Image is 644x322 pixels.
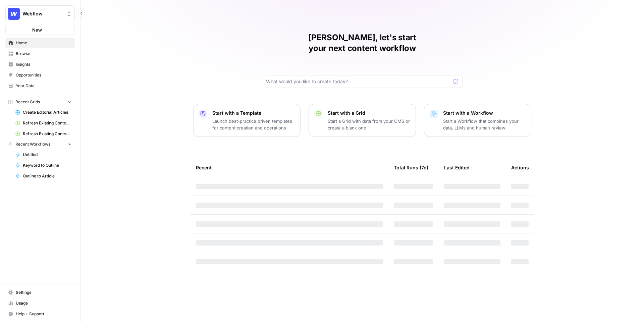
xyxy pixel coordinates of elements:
[262,32,463,54] h1: [PERSON_NAME], let's start your next content workflow
[15,141,50,147] span: Recent Workflows
[5,70,75,80] a: Opportunities
[23,162,72,168] span: Keyword to Outline
[5,287,75,298] a: Settings
[5,309,75,319] button: Help + Support
[12,160,75,171] a: Keyword to Outline
[15,99,40,105] span: Recent Grids
[23,120,72,126] span: Refresh Existing Content (11)
[443,110,526,116] p: Start with a Workflow
[8,8,20,20] img: Webflow Logo
[12,107,75,118] a: Create Editorial Articles
[5,25,75,35] button: New
[16,289,72,296] span: Settings
[5,298,75,309] a: Usage
[5,97,75,107] button: Recent Grids
[511,158,529,177] div: Actions
[12,128,75,139] a: Refresh Existing Content (14)
[12,171,75,181] a: Outline to Article
[16,40,72,46] span: Home
[424,104,531,137] button: Start with a WorkflowStart a Workflow that combines your data, LLMs and human review
[16,72,72,78] span: Opportunities
[328,118,410,131] p: Start a Grid with data from your CMS or create a blank one
[328,110,410,116] p: Start with a Grid
[309,104,416,137] button: Start with a GridStart a Grid with data from your CMS or create a blank one
[5,139,75,149] button: Recent Workflows
[12,149,75,160] a: Untitled
[16,83,72,89] span: Your Data
[12,118,75,128] a: Refresh Existing Content (11)
[23,109,72,115] span: Create Editorial Articles
[16,300,72,306] span: Usage
[266,78,450,85] input: What would you like to create today?
[212,118,295,131] p: Launch best-practice driven templates for content creation and operations
[212,110,295,116] p: Start with a Template
[5,48,75,59] a: Browse
[5,80,75,91] a: Your Data
[5,5,75,22] button: Workspace: Webflow
[444,158,470,177] div: Last Edited
[5,38,75,48] a: Home
[22,10,63,17] span: Webflow
[23,152,72,158] span: Untitled
[5,59,75,70] a: Insights
[196,158,383,177] div: Recent
[443,118,526,131] p: Start a Workflow that combines your data, LLMs and human review
[16,51,72,57] span: Browse
[23,131,72,137] span: Refresh Existing Content (14)
[193,104,301,137] button: Start with a TemplateLaunch best-practice driven templates for content creation and operations
[32,26,42,33] span: New
[23,173,72,179] span: Outline to Article
[16,61,72,67] span: Insights
[16,311,72,317] span: Help + Support
[394,158,428,177] div: Total Runs (7d)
